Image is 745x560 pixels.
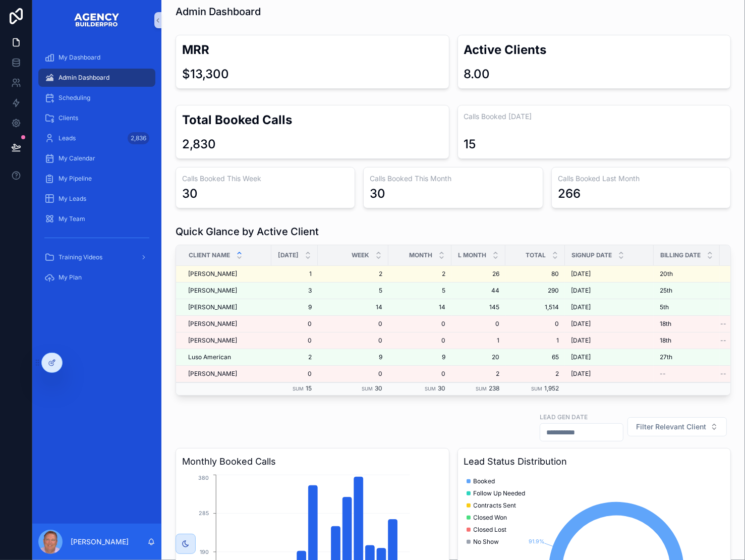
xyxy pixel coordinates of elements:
[38,48,155,67] a: My Dashboard
[188,370,237,378] span: [PERSON_NAME]
[571,320,591,328] span: [DATE]
[188,320,237,328] span: [PERSON_NAME]
[200,549,209,555] tspan: 190
[375,384,382,392] span: 30
[457,320,499,328] span: 0
[720,370,726,378] span: --
[660,353,714,361] a: 27th
[188,270,237,278] span: [PERSON_NAME]
[59,94,90,102] span: Scheduling
[74,12,120,28] img: App logo
[394,303,445,311] a: 14
[571,320,648,328] a: [DATE]
[457,270,499,278] span: 26
[71,537,129,547] p: [PERSON_NAME]
[511,270,559,278] a: 80
[188,320,265,328] a: [PERSON_NAME]
[425,386,436,391] small: Sum
[59,53,100,62] span: My Dashboard
[370,186,385,202] div: 30
[38,170,155,188] a: My Pipeline
[529,538,544,545] tspan: 91.9%
[660,337,671,345] span: 18th
[660,353,672,361] span: 27th
[457,287,499,295] a: 44
[324,270,382,278] a: 2
[526,251,546,259] span: Total
[277,337,312,345] a: 0
[277,353,312,361] a: 2
[59,273,82,282] span: My Plan
[394,370,445,378] span: 0
[324,353,382,361] a: 9
[394,353,445,361] a: 9
[188,337,265,345] a: [PERSON_NAME]
[457,353,499,361] span: 20
[199,511,209,517] tspan: 285
[189,251,230,259] span: Client Name
[660,370,714,378] a: --
[182,186,198,202] div: 30
[540,412,588,421] label: Lead Gen Date
[394,270,445,278] a: 2
[474,526,507,534] span: Closed Lost
[59,74,109,82] span: Admin Dashboard
[277,303,312,311] a: 9
[660,320,714,328] a: 18th
[571,303,591,311] span: [DATE]
[188,303,265,311] a: [PERSON_NAME]
[558,186,581,202] div: 266
[38,190,155,208] a: My Leads
[464,455,725,469] h3: Lead Status Distribution
[627,417,727,436] button: Select Button
[511,303,559,311] span: 1,514
[394,287,445,295] a: 5
[531,386,542,391] small: Sum
[571,287,648,295] a: [DATE]
[511,320,559,328] a: 0
[188,287,265,295] a: [PERSON_NAME]
[277,270,312,278] a: 1
[511,337,559,345] a: 1
[188,270,265,278] a: [PERSON_NAME]
[277,320,312,328] a: 0
[571,251,612,259] span: Signup Date
[571,303,648,311] a: [DATE]
[324,370,382,378] a: 0
[511,370,559,378] a: 2
[558,174,724,184] h3: Calls Booked Last Month
[59,114,78,122] span: Clients
[277,370,312,378] a: 0
[32,40,161,301] div: scrollable content
[38,248,155,266] a: Training Videos
[59,154,95,162] span: My Calendar
[571,287,591,295] span: [DATE]
[182,41,443,58] h2: MRR
[324,287,382,295] a: 5
[306,384,312,392] span: 15
[660,270,673,278] span: 20th
[324,320,382,328] a: 0
[324,303,382,311] span: 14
[474,489,526,497] span: Follow Up Needed
[457,370,499,378] a: 2
[464,41,725,58] h2: Active Clients
[59,253,102,261] span: Training Videos
[457,337,499,345] span: 1
[188,287,237,295] span: [PERSON_NAME]
[660,270,714,278] a: 20th
[394,320,445,328] a: 0
[660,287,672,295] span: 25th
